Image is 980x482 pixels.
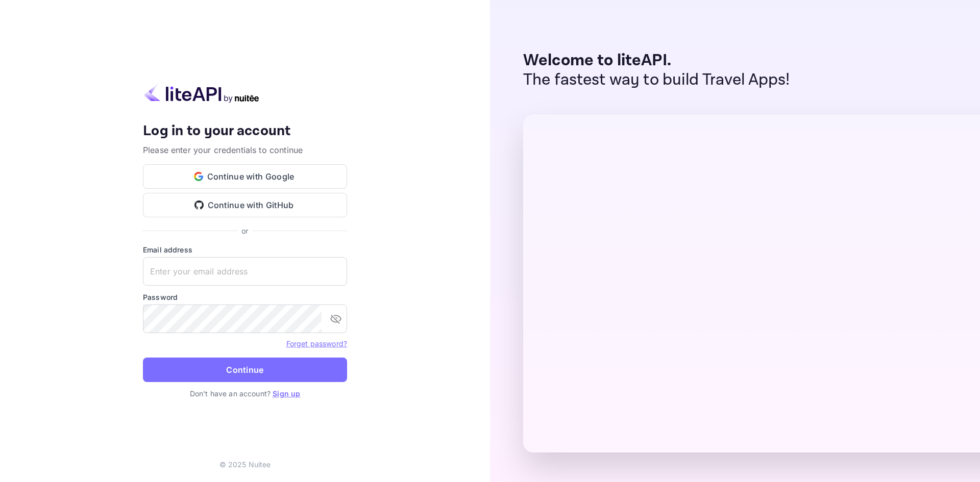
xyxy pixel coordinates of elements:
p: The fastest way to build Travel Apps! [523,70,790,90]
button: Continue with Google [143,164,347,189]
a: Forget password? [286,339,347,348]
a: Sign up [273,389,300,398]
a: Forget password? [286,338,347,348]
p: Please enter your credentials to continue [143,144,347,156]
p: © 2025 Nuitee [219,459,271,470]
button: Continue with GitHub [143,193,347,217]
label: Password [143,292,347,302]
button: toggle password visibility [326,309,346,329]
h4: Log in to your account [143,122,347,140]
button: Continue [143,358,347,382]
p: or [241,225,248,236]
img: liteapi [143,83,260,103]
p: Welcome to liteAPI. [523,51,790,70]
input: Enter your email address [143,257,347,286]
label: Email address [143,244,347,255]
p: Don't have an account? [143,388,347,399]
